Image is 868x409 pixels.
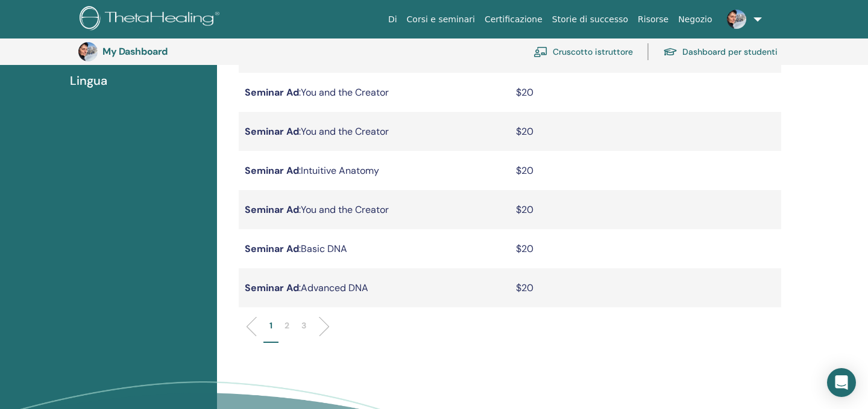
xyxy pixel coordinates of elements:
[510,73,781,112] td: $20
[727,10,746,29] img: default.jpg
[239,268,510,307] td: : Advanced DNA
[510,112,781,151] td: $20
[827,368,856,397] div: Open Intercom Messenger
[70,72,107,90] span: Lingua
[480,8,547,31] a: Certificazione
[239,190,510,229] td: : You and the Creator
[239,112,510,151] td: : You and the Creator
[269,319,272,332] p: 1
[663,38,778,65] a: Dashboard per studenti
[80,6,224,33] img: logo.png
[547,8,633,31] a: Storie di successo
[239,73,510,112] td: : You and the Creator
[245,242,299,255] b: Seminar Ad
[245,164,299,177] b: Seminar Ad
[239,229,510,268] td: : Basic DNA
[673,8,717,31] a: Negozio
[383,8,402,31] a: Di
[245,86,299,99] b: Seminar Ad
[510,190,781,229] td: $20
[245,203,299,216] b: Seminar Ad
[510,151,781,190] td: $20
[510,268,781,307] td: $20
[633,8,673,31] a: Risorse
[245,125,299,138] b: Seminar Ad
[78,42,98,61] img: default.jpg
[301,319,306,332] p: 3
[510,229,781,268] td: $20
[533,38,633,65] a: Cruscotto istruttore
[663,47,678,57] img: graduation-cap.svg
[533,46,548,57] img: chalkboard-teacher.svg
[402,8,480,31] a: Corsi e seminari
[102,46,223,57] h3: My Dashboard
[285,319,289,332] p: 2
[239,151,510,190] td: : Intuitive Anatomy
[245,281,299,294] b: Seminar Ad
